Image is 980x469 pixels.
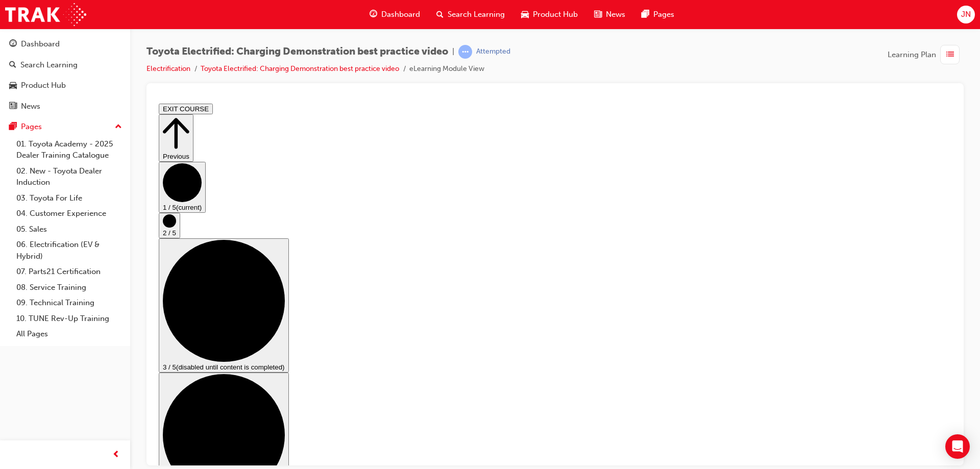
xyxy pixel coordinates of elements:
[12,163,126,190] a: 02. New - Toyota Dealer Induction
[633,4,682,25] a: pages-iconPages
[8,53,35,61] span: Previous
[8,104,21,112] span: 1 / 5
[115,120,122,134] span: up-icon
[9,81,17,90] span: car-icon
[946,48,954,61] span: list-icon
[4,113,26,139] button: 2 / 5
[961,9,971,20] span: JN
[21,38,60,50] div: Dashboard
[4,97,126,116] a: News
[513,4,586,25] a: car-iconProduct Hub
[653,9,674,20] span: Pages
[4,117,126,136] button: Pages
[4,76,126,95] a: Product Hub
[4,62,51,113] button: 1 / 5(current)
[361,4,428,25] a: guage-iconDashboard
[21,121,42,133] div: Pages
[12,136,126,163] a: 01. Toyota Academy - 2025 Dealer Training Catalogue
[4,33,126,117] button: DashboardSearch LearningProduct HubNews
[957,6,975,23] button: JN
[381,9,420,20] span: Dashboard
[476,47,510,57] div: Attempted
[945,434,970,459] div: Open Intercom Messenger
[112,449,120,461] span: prev-icon
[533,9,578,20] span: Product Hub
[12,221,126,237] a: 05. Sales
[9,40,17,49] span: guage-icon
[21,101,40,112] div: News
[888,45,964,64] button: Learning Plan
[146,64,190,73] a: Electrification
[4,56,126,75] a: Search Learning
[21,104,47,112] span: (current)
[8,130,21,137] span: 2 / 5
[436,8,444,21] span: search-icon
[586,4,633,25] a: news-iconNews
[12,237,126,264] a: 06. Electrification (EV & Hybrid)
[888,49,936,61] span: Learning Plan
[8,264,21,271] span: 3 / 5
[448,9,505,20] span: Search Learning
[12,295,126,311] a: 09. Technical Training
[21,80,66,91] div: Product Hub
[5,3,86,26] img: Trak
[9,122,17,132] span: pages-icon
[4,139,134,273] button: 3 / 5(disabled until content is completed)
[12,206,126,221] a: 04. Customer Experience
[370,8,377,21] span: guage-icon
[12,190,126,206] a: 03. Toyota For Life
[458,45,472,59] span: learningRecordVerb_ATTEMPT-icon
[409,63,484,75] li: eLearning Module View
[201,64,399,73] a: Toyota Electrified: Charging Demonstration best practice video
[452,46,454,58] span: |
[12,280,126,295] a: 08. Service Training
[21,264,130,271] span: (disabled until content is completed)
[12,326,126,342] a: All Pages
[521,8,529,21] span: car-icon
[9,102,17,111] span: news-icon
[4,15,39,62] button: Previous
[594,8,602,21] span: news-icon
[4,35,126,54] a: Dashboard
[146,46,448,58] span: Toyota Electrified: Charging Demonstration best practice video
[12,264,126,280] a: 07. Parts21 Certification
[9,61,16,70] span: search-icon
[642,8,649,21] span: pages-icon
[606,9,625,20] span: News
[12,311,126,327] a: 10. TUNE Rev-Up Training
[428,4,513,25] a: search-iconSearch Learning
[4,4,58,15] button: EXIT COURSE
[20,59,78,71] div: Search Learning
